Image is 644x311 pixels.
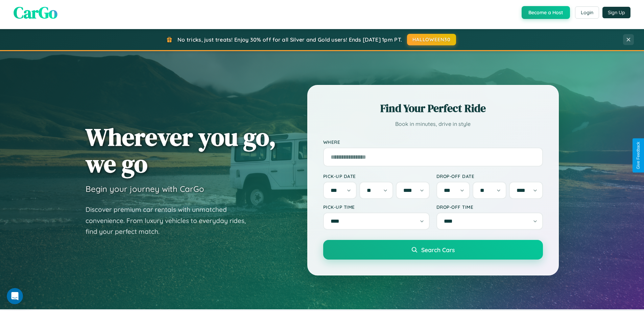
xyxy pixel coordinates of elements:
label: Drop-off Time [436,204,543,210]
span: Search Cars [421,246,455,253]
button: Login [575,6,599,19]
label: Pick-up Date [323,173,430,179]
label: Pick-up Time [323,204,430,210]
h3: Begin your journey with CarGo [86,184,204,194]
button: Become a Host [522,6,570,19]
button: Sign Up [602,7,630,18]
p: Book in minutes, drive in style [323,119,543,129]
button: HALLOWEEN30 [407,34,456,45]
div: Give Feedback [636,142,641,169]
iframe: Intercom live chat [7,288,23,304]
label: Drop-off Date [436,173,543,179]
p: Discover premium car rentals with unmatched convenience. From luxury vehicles to everyday rides, ... [86,204,255,237]
h1: Wherever you go, we go [86,124,276,177]
span: CarGo [14,1,57,24]
label: Where [323,139,543,145]
span: No tricks, just treats! Enjoy 30% off for all Silver and Gold users! Ends [DATE] 1pm PT. [177,36,402,43]
button: Search Cars [323,240,543,260]
h2: Find Your Perfect Ride [323,101,543,116]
